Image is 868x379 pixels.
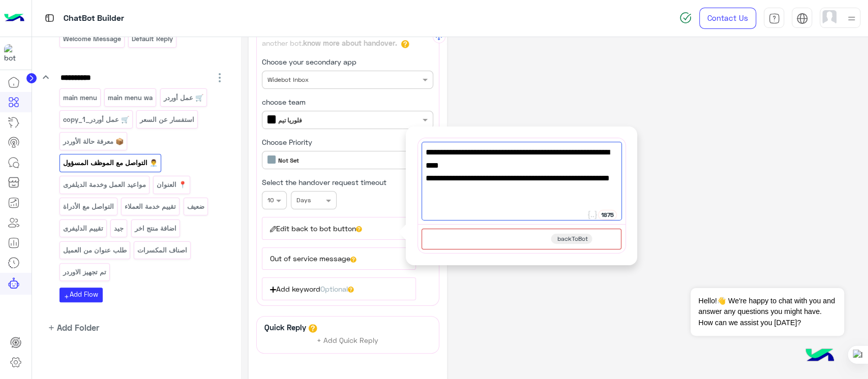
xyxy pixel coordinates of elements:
[186,201,205,212] p: ضعيف
[47,324,55,332] i: add
[62,179,146,191] p: مواعيد العمل وخدمة الديلفرى
[551,234,592,244] div: backToBot
[139,114,195,125] p: استفسار عن السعر
[262,247,416,270] button: Out of service message
[62,266,107,278] p: تم تجهيز الاوردر
[113,223,125,234] p: جيد
[426,172,618,198] span: مواعيد العمل لدينا من 10:30 صباحًا حتى 1:00 بعد منتصف الليل
[62,157,158,169] p: 👨‍💼 التواصل مع الموظف المسؤول
[62,244,127,256] p: طلب عنوان من العميل
[262,217,416,239] button: Edit back to bot button
[156,179,188,191] p: 📍 العنوان
[62,114,130,125] p: 🛒 عمل أوردر_copy_1
[278,156,299,164] b: Not Set
[262,138,312,147] label: Choose Priority
[679,12,692,24] img: spinner
[267,76,309,83] span: Widebot Inbox
[59,288,103,302] button: addAdd Flow
[262,98,306,107] label: choose team
[802,338,837,374] img: hulul-logo.png
[262,178,386,187] label: Select the handover request timeout
[768,13,780,24] img: tab
[303,39,397,47] a: know more about handover.
[62,201,114,212] p: التواصل مع الأدراة
[40,321,100,334] button: addAdd Folder
[764,8,784,29] a: tab
[557,235,588,243] span: backToBot
[131,33,174,45] p: Default reply
[796,13,808,24] img: tab
[426,146,618,172] span: سيقوم أحد ممثلي خدمة العملاء بالتواصل معك الآن لمراجعة استفسارك.
[62,223,104,234] p: تقييم الدليفرى
[62,136,124,147] p: 📦 معرفة حالة الأوردر
[691,288,844,336] span: Hello!👋 We're happy to chat with you and answer any questions you might have. How can we assist y...
[278,116,302,124] b: فلوريا تيم
[262,323,309,332] h6: Quick Reply
[62,33,122,45] p: Welcome Message
[310,333,386,348] button: + Add Quick Reply
[64,12,124,25] p: ChatBot Builder
[134,223,177,234] p: اضافة منتج اخر
[4,8,24,29] img: Logo
[317,336,378,344] span: + Add Quick Reply
[845,12,858,25] img: profile
[57,321,99,334] span: Add Folder
[598,210,617,220] div: 1875
[699,8,756,29] a: Contact Us
[137,244,188,256] p: اصناف المكسرات
[587,210,598,220] button: Add user attribute
[107,92,154,104] p: main menu wa
[433,30,445,43] button: Drag
[40,71,52,83] i: keyboard_arrow_down
[43,12,56,24] img: tab
[62,92,98,104] p: main menu
[262,57,356,67] label: Choose your secondary app
[320,285,348,293] span: Optional
[262,277,416,300] button: Add keywordOptional
[822,10,836,24] img: userImage
[124,201,177,212] p: تقييم خدمة العملاء
[4,44,22,62] img: 101148596323591
[262,27,433,49] p: to handover conversation to human or another bot.
[163,92,204,104] p: 🛒 عمل أوردر
[64,294,70,300] i: add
